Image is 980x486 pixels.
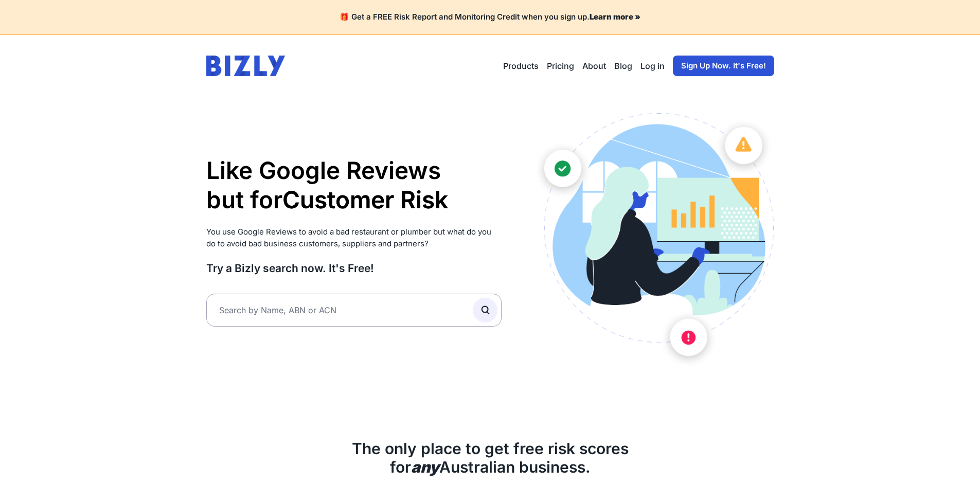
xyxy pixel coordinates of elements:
[206,294,502,327] input: Search by Name, ABN or ACN
[640,60,665,72] a: Log in
[206,226,502,249] p: You use Google Reviews to avoid a bad restaurant or plumber but what do you do to avoid bad busin...
[614,60,632,72] a: Blog
[12,12,968,22] h4: 🎁 Get a FREE Risk Report and Monitoring Credit when you sign up.
[673,56,774,76] a: Sign Up Now. It's Free!
[206,156,502,215] h1: Like Google Reviews but for
[590,12,640,22] a: Learn more »
[411,458,439,476] b: any
[582,60,606,72] a: About
[282,185,448,215] li: Customer Risk
[206,261,502,275] h3: Try a Bizly search now. It's Free!
[503,60,539,72] button: Products
[547,60,574,72] a: Pricing
[206,439,774,476] h2: The only place to get free risk scores for Australian business.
